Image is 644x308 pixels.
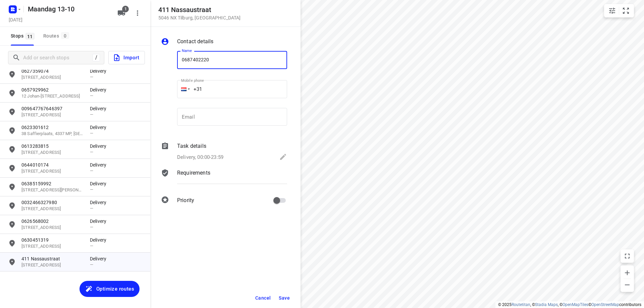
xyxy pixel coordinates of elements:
p: 0627359074 [21,68,83,74]
p: 141 Tholensstraat, 4531 AP, Terneuzen, NL [21,149,83,156]
span: Import [113,53,139,62]
p: 0032466327980 [21,199,83,206]
p: Contact details [177,38,213,46]
p: 06385159992 [21,180,83,187]
div: Task detailsDelivery, 00:00-23:59 [161,142,287,162]
p: Delivery [90,162,110,168]
a: Import [104,51,145,64]
h5: 411 Nassaustraat [158,6,240,14]
button: Optimize routes [79,281,140,297]
p: 86 Utrechtseweg, 3702 AD, Zeist, NL [21,225,83,231]
p: 12 Johan-Constantin Mathiasstraat, 4336 CV, Middelburg, NL [21,93,83,100]
p: Delivery [90,237,110,243]
p: Delivery, 00:00-23:59 [177,153,223,161]
svg: Edit [279,153,287,161]
input: 1 (702) 123-4567 [177,80,287,98]
p: 0613283815 [21,143,83,149]
p: 1210 Chaussée de Wavre, 1160, Auderghem, BE [21,206,83,212]
button: Import [108,51,145,64]
p: Task details [177,142,206,150]
h5: Maandag 13-10 [25,4,112,14]
p: Delivery [90,255,110,262]
p: 18 Tuinbouwstraat, 2300, Turnhout, BE [21,168,83,175]
p: 5046 NX Tilburg , [GEOGRAPHIC_DATA] [158,15,240,20]
p: 0630451319 [21,237,83,243]
button: More [131,6,144,20]
a: OpenMapTiles [562,302,588,307]
p: Delivery [90,218,110,225]
p: Delivery [90,124,110,131]
span: 0 [61,32,69,39]
button: Map settings [605,4,619,17]
p: 0657929962 [21,86,83,93]
span: — [90,262,93,267]
button: Fit zoom [619,4,633,17]
button: Cancel [253,292,273,304]
button: Save [276,292,292,304]
div: Routes [43,32,71,40]
a: Stadia Maps [535,302,558,307]
p: 55 Koestraat, 5081 BT, Hilvarenbeek, NL [21,112,83,118]
p: 0626568002 [21,218,83,225]
span: — [90,206,93,211]
p: 0644010174 [21,162,83,168]
div: small contained button group [604,4,634,17]
span: — [90,112,93,117]
p: Requirements [177,169,210,177]
p: 0623301612 [21,124,83,131]
span: — [90,243,93,248]
p: 411 Nassaustraat [21,255,83,262]
p: Delivery [90,143,110,149]
span: Stops [11,32,37,40]
p: Delivery [90,180,110,187]
span: Optimize routes [96,285,134,293]
p: [STREET_ADDRESS] [21,262,83,268]
label: Mobile phone [181,79,204,82]
p: Delivery [90,199,110,206]
a: OpenStreetMap [591,302,619,307]
p: 1 Melbournestraat, 1175 RM, Lijnden, NL [21,243,83,250]
div: Contact details [161,38,287,47]
span: — [90,187,93,192]
p: 38 Saffierplaats, 4337 MP, Middelburg, NL [21,131,83,137]
button: 1 [115,6,128,20]
input: Add or search stops [23,53,93,63]
span: — [90,131,93,136]
div: Netherlands: + 31 [177,80,190,98]
p: Delivery [90,68,110,74]
div: Requirements [161,169,287,189]
p: Delivery [90,86,110,93]
span: Cancel [255,295,271,301]
span: 1 [122,6,129,12]
span: 11 [25,33,35,40]
p: 20 Westerscheldestraat, 4388 VH, Oost-Souburg, NL [21,74,83,81]
h5: [DATE] [6,16,25,23]
span: — [90,149,93,155]
p: Delivery [90,105,110,112]
a: Routetitan [512,302,530,307]
span: — [90,168,93,173]
span: — [90,93,93,98]
div: / [93,54,100,61]
span: — [90,225,93,230]
li: © 2025 , © , © © contributors [498,302,641,307]
p: Priority [177,196,194,204]
p: 009647767646397 [21,105,83,112]
span: Save [279,295,290,301]
span: — [90,74,93,79]
p: 32 Victor Slingelandstraat, 4906 EL, Oosterhout, NL [21,187,83,193]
